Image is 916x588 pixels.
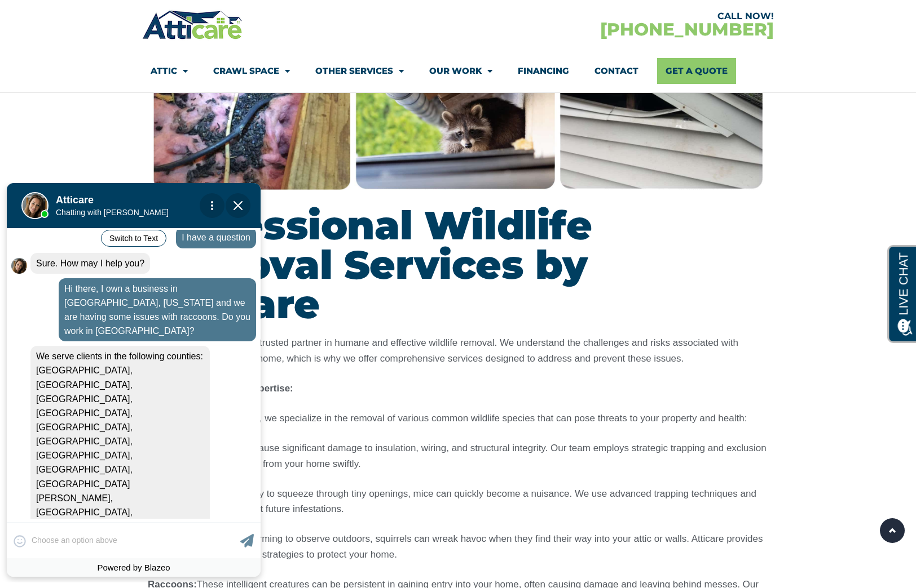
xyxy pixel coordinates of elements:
[518,58,569,84] a: Financing
[151,58,765,84] nav: Menu
[51,182,209,228] div: Atticare
[429,58,492,84] a: Our Work
[28,9,91,23] span: Opens a chat window
[7,376,261,394] div: Powered by Blazeo
[148,337,738,364] span: Welcome to Atticare, your trusted partner in humane and effective wildlife removal. We understand...
[213,58,290,84] a: Crawl Space
[200,11,224,35] div: Action Menu
[101,47,166,64] button: Switch to Text
[148,411,768,426] p: At [GEOGRAPHIC_DATA], we specialize in the removal of various common wildlife species that can po...
[21,10,49,37] img: Live Agent
[148,443,767,469] span: These rodents can cause significant damage to insulation, wiring, and structural integrity. Our t...
[56,12,195,34] div: Move
[458,12,774,21] div: CALL NOW!
[226,11,250,35] span: Close Chat
[11,75,27,91] img: Live Agent
[176,44,256,65] div: I have a question
[151,58,188,84] a: Attic
[148,206,768,324] h2: Professional Wildlife Removal Services by Atticare
[59,96,256,159] div: Hi there, I own a business in [GEOGRAPHIC_DATA], [US_STATE] and we are having some issues with ra...
[148,533,763,560] span: While often charming to observe outdoors, squirrels can wreak havoc when they find their way into...
[56,12,195,24] h1: Atticare
[315,58,404,84] a: Other Services
[30,70,150,91] div: Sure. How may I help you?
[657,58,736,84] a: Get A Quote
[234,19,243,28] img: Close Chat
[594,58,638,84] a: Contact
[56,25,195,34] p: Chatting with [PERSON_NAME]
[148,488,756,515] span: Known for their ability to squeeze through tiny openings, mice can quickly become a nuisance. We ...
